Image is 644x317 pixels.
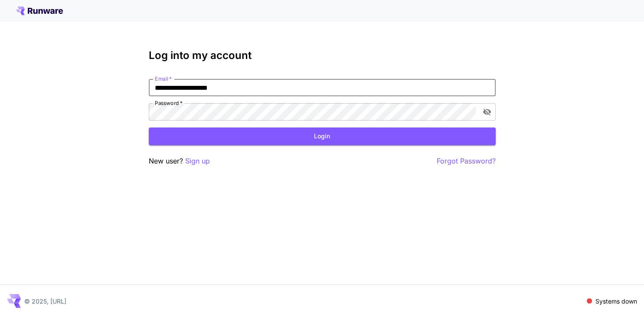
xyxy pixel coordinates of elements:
[437,156,496,167] button: Forgot Password?
[185,156,210,167] button: Sign up
[155,75,172,82] label: Email
[149,127,496,145] button: Login
[155,99,183,107] label: Password
[595,297,637,306] p: Systems down
[149,49,496,62] h3: Log into my account
[24,297,66,306] p: © 2025, [URL]
[479,104,495,120] button: toggle password visibility
[149,156,210,167] p: New user?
